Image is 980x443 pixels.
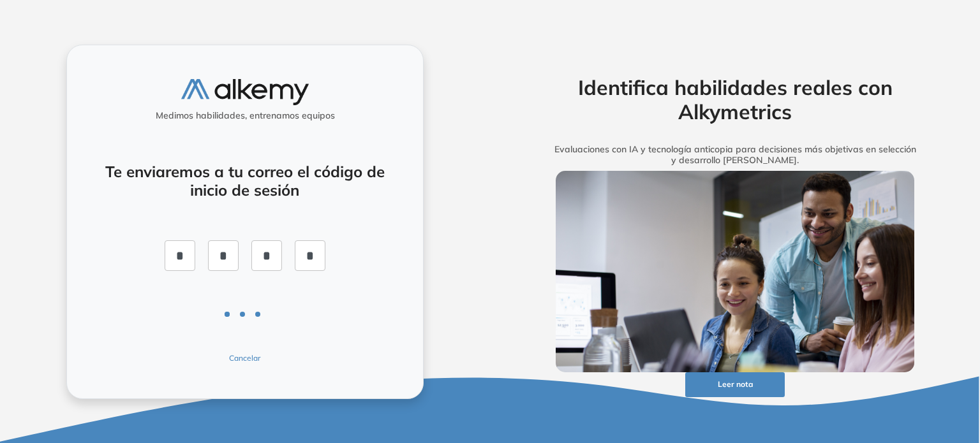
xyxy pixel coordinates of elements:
[181,79,309,105] img: logo-alkemy
[167,352,323,364] button: Cancelar
[685,372,785,397] button: Leer nota
[536,144,934,166] h5: Evaluaciones con IA y tecnología anticopia para decisiones más objetivas en selección y desarroll...
[751,296,980,443] iframe: Chat Widget
[72,110,418,121] h5: Medimos habilidades, entrenamos equipos
[536,75,934,124] h2: Identifica habilidades reales con Alkymetrics
[556,171,914,372] img: img-more-info
[101,163,389,200] h4: Te enviaremos a tu correo el código de inicio de sesión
